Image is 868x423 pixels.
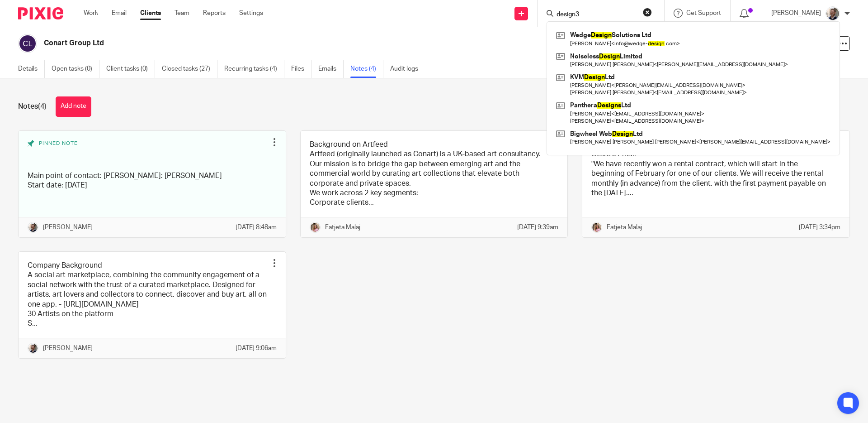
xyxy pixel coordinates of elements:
a: Client tasks (0) [106,60,155,78]
p: [PERSON_NAME] [771,9,821,18]
button: Clear [643,8,652,17]
p: [PERSON_NAME] [43,223,93,232]
img: svg%3E [18,34,37,53]
h1: Notes [18,102,47,111]
p: Fatjeta Malaj [607,223,642,232]
a: Notes (4) [350,60,383,78]
img: Matt%20Circle.png [826,6,840,21]
span: (4) [38,103,47,110]
img: Matt%20Circle.png [28,343,38,354]
img: Pixie [18,7,63,19]
a: Reports [203,9,226,18]
p: [DATE] 8:48am [236,223,277,232]
a: Files [291,60,311,78]
a: Details [18,60,45,78]
a: Clients [140,9,161,18]
a: Emails [318,60,344,78]
button: Add note [56,96,91,117]
img: MicrosoftTeams-image%20(5).png [591,222,602,233]
a: Open tasks (0) [52,60,99,78]
p: Fatjeta Malaj [325,223,360,232]
span: Get Support [686,10,721,16]
div: Pinned note [28,140,268,164]
a: Recurring tasks (4) [224,60,284,78]
p: [PERSON_NAME] [43,344,93,353]
input: Search [556,11,637,19]
a: Team [175,9,189,18]
a: Settings [239,9,263,18]
h2: Conart Group Ltd [44,38,590,48]
img: MicrosoftTeams-image%20(5).png [310,222,321,233]
a: Closed tasks (27) [162,60,217,78]
img: Matt%20Circle.png [28,222,38,233]
a: Email [112,9,127,18]
p: [DATE] 9:39am [517,223,558,232]
p: [DATE] 3:34pm [799,223,840,232]
a: Work [84,9,98,18]
a: Audit logs [390,60,425,78]
p: [DATE] 9:06am [236,344,277,353]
